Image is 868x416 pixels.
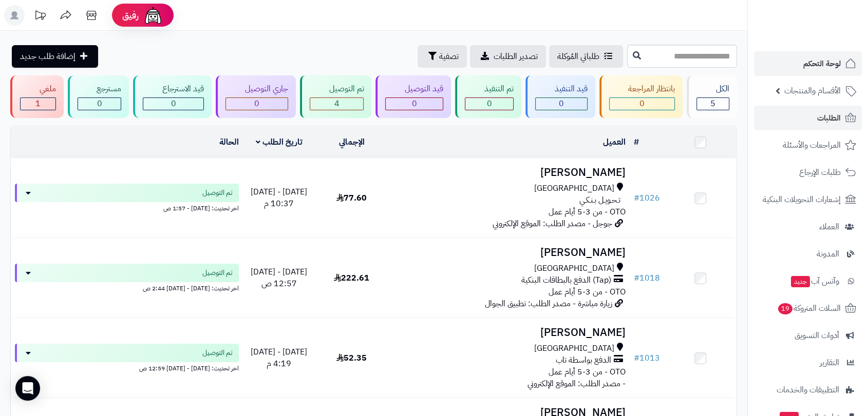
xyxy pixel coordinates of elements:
[534,263,614,274] span: [GEOGRAPHIC_DATA]
[634,352,639,364] span: #
[603,136,626,148] a: العميل
[754,269,862,293] a: وآتس آبجديد
[754,378,862,402] a: التطبيقات والخدمات
[634,272,660,284] a: #1018
[15,362,239,373] div: اخر تحديث: [DATE] - [DATE] 12:59 ص
[392,327,626,339] h3: [PERSON_NAME]
[803,56,841,71] span: لوحة التحكم
[817,247,839,261] span: المدونة
[549,206,626,218] span: OTO - من 3-5 أيام عمل
[35,97,41,110] span: 1
[122,9,139,22] span: رفيق
[412,97,417,110] span: 0
[465,98,513,110] div: 0
[549,286,626,298] span: OTO - من 3-5 أيام عمل
[777,383,839,397] span: التطبيقات والخدمات
[754,187,862,212] a: إشعارات التحويلات البنكية
[523,75,597,118] a: قيد التنفيذ 0
[20,83,56,95] div: ملغي
[521,274,611,286] span: (Tap) الدفع بالبطاقات البنكية
[754,323,862,348] a: أدوات التسويق
[392,247,626,259] h3: [PERSON_NAME]
[392,167,626,179] h3: [PERSON_NAME]
[251,186,307,210] span: [DATE] - [DATE] 10:37 م
[202,348,233,358] span: تم التوصيل
[754,133,862,157] a: المراجعات والأسئلة
[493,217,612,230] span: جوجل - مصدر الطلب: الموقع الإلكتروني
[334,272,369,284] span: 222.61
[336,352,367,364] span: 52.35
[339,136,365,148] a: الإجمالي
[754,350,862,375] a: التقارير
[8,75,66,118] a: ملغي 1
[634,136,639,148] a: #
[251,266,307,290] span: [DATE] - [DATE] 12:57 ص
[485,298,612,310] span: زيارة مباشرة - مصدر الطلب: تطبيق الجوال
[298,75,374,118] a: تم التوصيل 4
[754,242,862,266] a: المدونة
[754,106,862,130] a: الطلبات
[799,165,841,180] span: طلبات الإرجاع
[251,346,307,370] span: [DATE] - [DATE] 4:19 م
[20,50,76,63] span: إضافة طلب جديد
[388,319,630,398] td: - مصدر الطلب: الموقع الإلكتروني
[465,83,514,95] div: تم التنفيذ
[494,50,538,63] span: تصدير الطلبات
[783,138,841,152] span: المراجعات والأسئلة
[15,376,40,401] div: Open Intercom Messenger
[798,23,858,44] img: logo-2.png
[310,98,364,110] div: 4
[336,192,367,204] span: 77.60
[535,83,588,95] div: قيد التنفيذ
[778,303,793,315] span: 19
[453,75,523,118] a: تم التنفيذ 0
[12,45,98,68] a: إضافة طلب جديد
[226,98,288,110] div: 0
[97,97,102,110] span: 0
[559,97,564,110] span: 0
[685,75,739,118] a: الكل5
[754,51,862,76] a: لوحة التحكم
[171,97,176,110] span: 0
[386,98,443,110] div: 0
[143,83,204,95] div: قيد الاسترجاع
[696,83,729,95] div: الكل
[66,75,131,118] a: مسترجع 0
[214,75,298,118] a: جاري التوصيل 0
[131,75,214,118] a: قيد الاسترجاع 0
[219,136,239,148] a: الحالة
[27,5,53,28] a: تحديثات المنصة
[15,282,239,293] div: اخر تحديث: [DATE] - [DATE] 2:44 ص
[15,202,239,213] div: اخر تحديث: [DATE] - 1:57 ص
[557,50,599,63] span: طلباتي المُوكلة
[254,97,259,110] span: 0
[373,75,453,118] a: قيد التوصيل 0
[78,98,121,110] div: 0
[579,194,620,206] span: تـحـويـل بـنـكـي
[536,98,587,110] div: 0
[639,97,645,110] span: 0
[610,98,675,110] div: 0
[754,214,862,239] a: العملاء
[597,75,685,118] a: بانتظار المراجعة 0
[21,98,55,110] div: 1
[202,188,233,198] span: تم التوصيل
[754,296,862,321] a: السلات المتروكة19
[795,328,839,343] span: أدوات التسويق
[777,301,841,315] span: السلات المتروكة
[634,192,660,204] a: #1026
[819,220,839,234] span: العملاء
[143,98,203,110] div: 0
[609,83,675,95] div: بانتظار المراجعة
[710,97,715,110] span: 5
[549,45,623,68] a: طلباتي المُوكلة
[534,343,614,354] span: [GEOGRAPHIC_DATA]
[334,97,339,110] span: 4
[817,111,841,125] span: الطلبات
[385,83,443,95] div: قيد التوصيل
[202,268,233,278] span: تم التوصيل
[763,192,841,207] span: إشعارات التحويلات البنكية
[78,83,122,95] div: مسترجع
[634,272,639,284] span: #
[418,45,467,68] button: تصفية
